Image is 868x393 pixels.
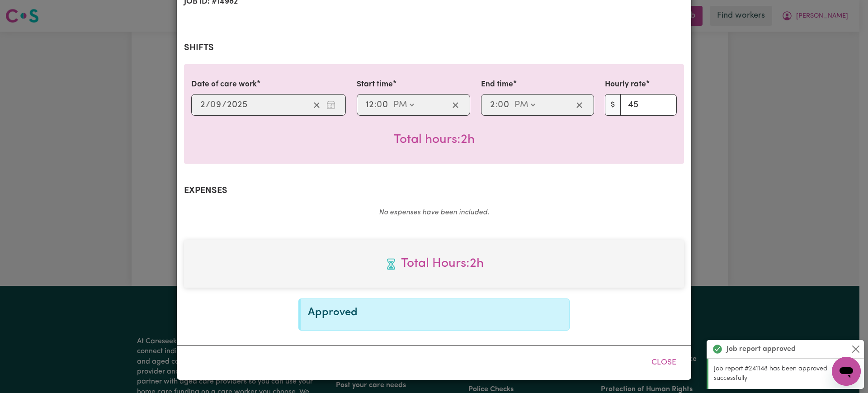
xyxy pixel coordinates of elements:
button: Close [850,344,861,355]
button: Close [644,353,684,373]
iframe: Button to launch messaging window [832,357,861,386]
span: / [222,100,226,110]
input: -- [490,98,495,112]
label: Hourly rate [605,79,646,90]
button: Clear date [310,98,324,112]
strong: Job report approved [726,344,796,355]
span: : [374,100,377,110]
p: Job report #241148 has been approved successfully [714,364,859,384]
span: Total hours worked: 2 hours [394,133,475,146]
button: Enter the date of care work [324,98,338,112]
em: No expenses have been included. [379,209,489,216]
input: -- [365,98,374,112]
input: -- [377,98,389,112]
span: 0 [377,100,382,109]
span: 0 [498,100,503,109]
span: / [206,100,210,110]
span: 0 [210,100,216,109]
input: -- [200,98,206,112]
span: $ [605,94,621,116]
input: -- [211,98,222,112]
span: : [495,100,498,110]
label: Date of care work [191,79,257,90]
span: Approved [308,307,358,318]
label: End time [481,79,513,90]
input: -- [498,98,510,112]
h2: Shifts [184,43,684,53]
h2: Expenses [184,185,684,196]
span: Total hours worked: 2 hours [191,254,677,273]
input: ---- [226,98,248,112]
label: Start time [357,79,393,90]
